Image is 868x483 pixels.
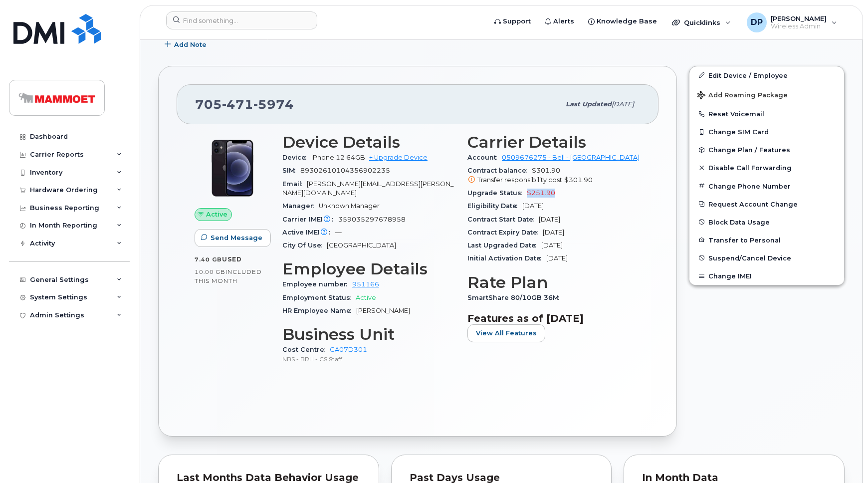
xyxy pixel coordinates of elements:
[177,473,361,483] div: Last Months Data Behavior Usage
[697,91,788,101] span: Add Roaming Package
[356,307,410,314] span: [PERSON_NAME]
[689,213,844,231] button: Block Data Usage
[771,14,827,22] span: [PERSON_NAME]
[174,40,207,49] span: Add Note
[369,154,428,161] a: + Upgrade Device
[665,12,738,32] div: Quicklinks
[282,154,311,161] span: Device
[708,146,790,154] span: Change Plan / Features
[203,138,262,198] img: iPhone_12.jpg
[543,229,564,236] span: [DATE]
[503,16,531,26] span: Support
[467,273,641,291] h3: Rate Plan
[689,105,844,123] button: Reset Voicemail
[300,167,390,174] span: 89302610104356902235
[467,133,641,151] h3: Carrier Details
[467,154,502,161] span: Account
[825,440,861,476] iframe: Messenger Launcher
[612,100,634,108] span: [DATE]
[195,229,271,247] button: Send Message
[282,180,307,188] span: Email
[708,254,791,261] span: Suspend/Cancel Device
[311,154,365,161] span: iPhone 12 64GB
[553,16,574,26] span: Alerts
[522,202,544,210] span: [DATE]
[538,11,581,31] a: Alerts
[338,216,406,223] span: 359035297678958
[477,176,562,184] span: Transfer responsibility cost
[684,18,720,26] span: Quicklinks
[253,97,294,112] span: 5974
[467,167,532,174] span: Contract balance
[467,294,564,301] span: SmartShare 80/10GB 36M
[642,473,826,483] div: In Month Data
[222,97,253,112] span: 471
[282,229,335,236] span: Active IMEI
[282,260,455,278] h3: Employee Details
[282,280,352,288] span: Employee number
[597,16,657,26] span: Knowledge Base
[689,177,844,195] button: Change Phone Number
[566,100,612,108] span: Last updated
[487,11,538,31] a: Support
[195,268,262,284] span: included this month
[467,324,545,342] button: View All Features
[282,325,455,343] h3: Business Unit
[708,164,792,172] span: Disable Call Forwarding
[467,312,641,324] h3: Features as of [DATE]
[282,307,356,314] span: HR Employee Name
[581,11,664,31] a: Knowledge Base
[327,241,396,249] span: [GEOGRAPHIC_DATA]
[282,294,356,301] span: Employment Status
[206,210,227,219] span: Active
[751,16,763,28] span: DP
[195,268,225,275] span: 10.00 GB
[689,84,844,105] button: Add Roaming Package
[467,202,522,210] span: Eligibility Date
[689,66,844,84] a: Edit Device / Employee
[546,254,568,262] span: [DATE]
[166,11,317,29] input: Find something...
[319,202,380,210] span: Unknown Manager
[282,133,455,151] h3: Device Details
[330,346,367,353] a: CA07D301
[222,255,242,263] span: used
[467,254,546,262] span: Initial Activation Date
[282,180,453,197] span: [PERSON_NAME][EMAIL_ADDRESS][PERSON_NAME][DOMAIN_NAME]
[539,216,560,223] span: [DATE]
[689,159,844,177] button: Disable Call Forwarding
[410,473,594,483] div: Past Days Usage
[352,280,379,288] a: 951166
[195,256,222,263] span: 7.40 GB
[158,36,215,54] button: Add Note
[195,97,294,112] span: 705
[467,229,543,236] span: Contract Expiry Date
[282,216,338,223] span: Carrier IMEI
[740,12,844,32] div: David Paetkau
[356,294,376,301] span: Active
[467,189,527,197] span: Upgrade Status
[282,355,455,363] p: NBS - BRH - CS Staff
[689,267,844,285] button: Change IMEI
[476,328,537,338] span: View All Features
[564,176,593,184] span: $301.90
[689,195,844,213] button: Request Account Change
[282,241,327,249] span: City Of Use
[771,22,827,30] span: Wireless Admin
[282,202,319,210] span: Manager
[689,141,844,159] button: Change Plan / Features
[527,189,555,197] span: $251.90
[467,216,539,223] span: Contract Start Date
[282,346,330,353] span: Cost Centre
[689,249,844,267] button: Suspend/Cancel Device
[211,233,262,242] span: Send Message
[689,231,844,249] button: Transfer to Personal
[502,154,640,161] a: 0509676275 - Bell - [GEOGRAPHIC_DATA]
[541,241,563,249] span: [DATE]
[282,167,300,174] span: SIM
[467,241,541,249] span: Last Upgraded Date
[467,167,641,185] span: $301.90
[335,229,342,236] span: —
[689,123,844,141] button: Change SIM Card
